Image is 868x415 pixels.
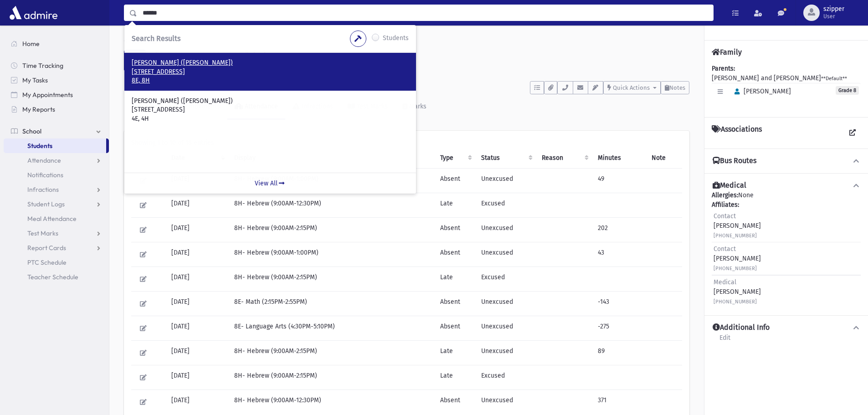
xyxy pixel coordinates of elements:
button: Edit [137,272,150,286]
a: [PERSON_NAME] ([PERSON_NAME]) [STREET_ADDRESS] 8E, 8H [132,58,409,85]
b: Affiliates: [712,201,739,209]
td: [DATE] [166,193,228,217]
th: Minutes [592,148,646,169]
button: Edit [137,371,150,384]
td: 8H- Hebrew (9:00AM-12:30PM) [229,193,435,217]
td: 8H- Hebrew (9:00AM-2:15PM) [229,266,435,291]
span: [PERSON_NAME] [730,87,791,95]
td: Absent [435,242,476,266]
div: None [712,190,861,308]
a: My Reports [4,102,109,117]
td: Absent [435,316,476,340]
td: Excused [476,365,536,389]
button: Bus Routes [712,156,861,166]
td: Unexcused [476,291,536,316]
td: 371 [592,389,646,414]
div: Marks [407,102,426,110]
button: Edit [137,223,150,236]
td: Absent [435,389,476,414]
button: Medical [712,181,861,190]
button: Edit [137,322,150,335]
p: [PERSON_NAME] ([PERSON_NAME]) [132,97,409,106]
b: Allergies: [712,191,738,199]
p: [STREET_ADDRESS] [132,67,409,77]
nav: breadcrumb [124,36,157,50]
td: Excused [476,266,536,291]
div: [PERSON_NAME] [714,277,761,306]
td: [DATE] [166,291,228,316]
h1: [PERSON_NAME] (8) [155,50,689,65]
span: Attendance [27,156,61,164]
a: Attendance [4,153,109,168]
h4: Family [712,48,742,56]
span: Search Results [132,34,180,43]
div: [PERSON_NAME] [714,244,761,273]
a: My Tasks [4,73,109,87]
button: Edit [137,297,150,310]
a: Meal Attendance [4,211,109,226]
span: Contact [714,245,736,253]
td: Unexcused [476,389,536,414]
span: Teacher Schedule [27,273,78,281]
h4: Additional Info [713,323,770,333]
div: V [124,50,146,72]
a: Student Logs [4,197,109,211]
span: Meal Attendance [27,215,77,223]
td: 202 [592,217,646,242]
td: 8E- Math (2:15PM-2:55PM) [229,291,435,316]
button: Edit [137,395,150,409]
td: -275 [592,316,646,340]
a: My Appointments [4,87,109,102]
a: View All [124,173,416,194]
button: Additional Info [712,323,861,333]
td: [DATE] [166,389,228,414]
button: Edit [137,199,150,212]
a: Test Marks [4,226,109,241]
td: Unexcused [476,316,536,340]
span: Report Cards [27,244,66,252]
small: [PHONE_NUMBER] [714,299,757,305]
a: Activity [124,94,168,120]
a: Notifications [4,168,109,182]
td: 8H- Hebrew (9:00AM-1:00PM) [229,242,435,266]
td: 8E- Language Arts (4:30PM-5:10PM) [229,316,435,340]
p: 8E, 8H [132,76,409,85]
button: Quick Actions [603,81,661,94]
span: User [823,13,844,20]
th: Note [646,148,682,169]
span: szipper [823,5,844,13]
td: 49 [592,168,646,193]
td: Late [435,365,476,389]
span: Quick Actions [613,84,650,91]
h6: [STREET_ADDRESS][PERSON_NAME] [GEOGRAPHIC_DATA] [155,69,689,77]
h4: Medical [713,181,746,190]
td: Absent [435,291,476,316]
td: 8H- Hebrew (9:00AM-12:30PM) [229,389,435,414]
span: My Appointments [22,91,73,99]
a: Home [4,36,109,51]
td: Unexcused [476,217,536,242]
button: Edit [137,346,150,359]
a: Teacher Schedule [4,270,109,284]
td: 8H- Hebrew (9:00AM-2:15PM) [229,217,435,242]
td: [DATE] [166,242,228,266]
td: 8H- Hebrew (9:00AM-2:15PM) [229,340,435,365]
img: AdmirePro [7,4,60,22]
span: Infractions [27,185,59,194]
td: Absent [435,168,476,193]
td: [DATE] [166,340,228,365]
a: School [4,124,109,138]
span: Medical [714,278,736,286]
h4: Associations [712,125,762,141]
a: PTC Schedule [4,255,109,270]
a: [PERSON_NAME] ([PERSON_NAME]) [STREET_ADDRESS] 4E, 4H [132,97,409,123]
td: Unexcused [476,340,536,365]
input: Search [137,5,713,21]
span: PTC Schedule [27,258,67,266]
p: [PERSON_NAME] ([PERSON_NAME]) [132,58,409,67]
a: Students [124,37,157,45]
span: My Tasks [22,76,48,84]
h4: Bus Routes [713,156,756,166]
span: Home [22,40,40,48]
th: Reason: activate to sort column ascending [536,148,592,169]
